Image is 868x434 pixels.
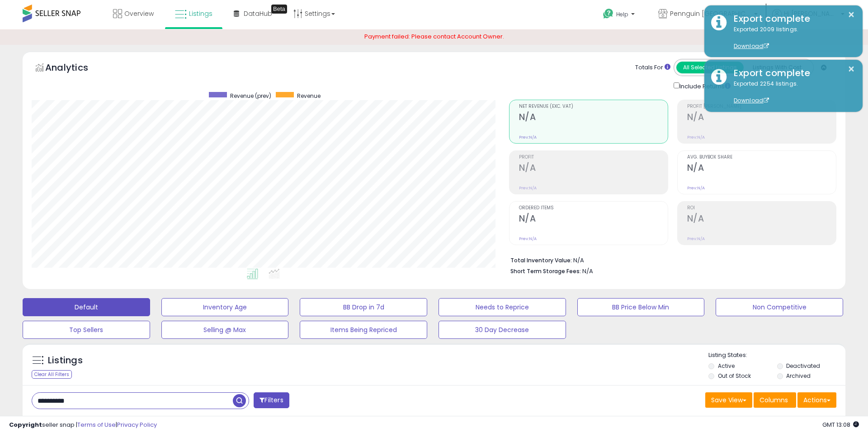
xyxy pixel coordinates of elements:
button: Selling @ Max [161,321,289,339]
small: Prev: N/A [687,185,705,191]
span: Overview [124,9,154,18]
span: Profit [PERSON_NAME] [687,104,836,109]
div: seller snap | | [9,421,157,429]
button: Filters [254,392,289,408]
strong: Copyright [9,420,42,429]
button: Items Being Repriced [300,321,427,339]
div: Export complete [727,67,856,80]
a: Terms of Use [77,420,116,429]
small: Prev: N/A [687,135,705,140]
div: Exported 2254 listings. [727,80,856,105]
h2: N/A [687,163,836,175]
h2: N/A [687,112,836,124]
button: × [848,63,855,75]
small: Prev: N/A [519,185,537,191]
p: Listing States: [708,351,845,360]
div: Tooltip anchor [271,5,287,14]
i: Get Help [603,8,614,19]
div: Clear All Filters [32,370,72,379]
b: Total Inventory Value: [510,256,572,264]
span: Revenue [297,92,321,100]
li: N/A [510,254,830,265]
div: Totals For [635,63,670,72]
button: BB Price Below Min [577,298,705,316]
h5: Analytics [45,61,106,76]
button: Save View [705,392,752,408]
h2: N/A [687,213,836,226]
b: Short Term Storage Fees: [510,267,581,275]
span: N/A [582,267,593,275]
span: Listings [189,9,212,18]
small: Prev: N/A [519,236,537,241]
button: Inventory Age [161,298,289,316]
small: Prev: N/A [687,236,705,241]
span: Pennguin [GEOGRAPHIC_DATA] [670,9,751,18]
span: DataHub [244,9,272,18]
label: Archived [786,372,811,380]
label: Out of Stock [718,372,751,380]
div: Exported 2009 listings. [727,25,856,51]
button: Needs to Reprice [439,298,566,316]
small: Prev: N/A [519,135,537,140]
h2: N/A [519,213,668,226]
span: Revenue (prev) [230,92,271,100]
button: × [848,9,855,20]
button: Default [23,298,150,316]
a: Download [734,96,769,104]
span: ROI [687,206,836,211]
h5: Listings [48,354,83,367]
span: Payment failed: Please contact Account Owner. [364,32,504,41]
span: Columns [759,395,788,405]
button: 30 Day Decrease [439,321,566,339]
span: Ordered Items [519,206,668,211]
span: Avg. Buybox Share [687,155,836,160]
button: Columns [754,392,796,408]
div: Export complete [727,12,856,25]
button: BB Drop in 7d [300,298,427,316]
button: Non Competitive [716,298,843,316]
button: Actions [797,392,836,408]
label: Active [718,362,735,370]
a: Download [734,42,769,50]
span: Net Revenue (Exc. VAT) [519,104,668,109]
h2: N/A [519,163,668,175]
a: Help [596,1,644,29]
span: Profit [519,155,668,160]
button: Top Sellers [23,321,150,339]
div: Include Returns [667,81,741,91]
button: All Selected Listings [676,62,744,73]
a: Privacy Policy [117,420,157,429]
h2: N/A [519,112,668,124]
span: Help [616,10,628,18]
span: 2025-09-10 13:08 GMT [822,420,859,429]
label: Deactivated [786,362,820,370]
